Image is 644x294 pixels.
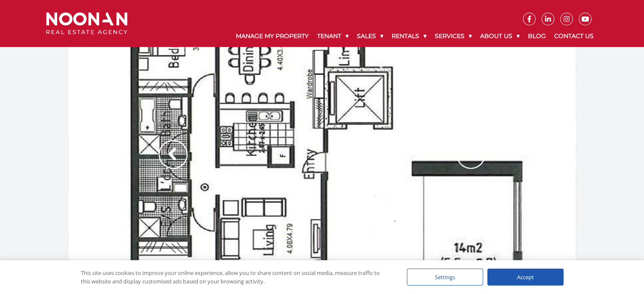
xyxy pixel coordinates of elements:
a: Tenant [313,25,353,47]
div: Accept [487,269,564,286]
img: Noonan Real Estate Agency [46,12,127,35]
a: Sales [353,25,387,47]
a: Contact Us [550,25,598,47]
a: About Us [476,25,524,47]
img: Arrow slider [456,140,485,169]
div: This site uses cookies to improve your online experience, allow you to share content on social me... [81,269,390,286]
div: Settings [407,269,483,286]
a: Blog [524,25,550,47]
a: Manage My Property [232,25,313,47]
img: Arrow slider [159,140,188,169]
a: Services [431,25,476,47]
a: Rentals [387,25,431,47]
